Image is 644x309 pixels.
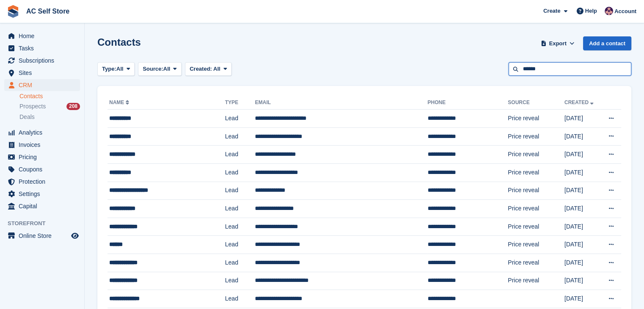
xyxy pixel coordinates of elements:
a: Prospects 208 [19,102,80,111]
td: [DATE] [564,290,600,308]
button: Export [539,36,576,50]
a: menu [4,151,80,163]
a: Name [109,99,131,105]
td: Lead [225,110,255,128]
td: [DATE] [564,182,600,200]
td: [DATE] [564,200,600,218]
td: Lead [225,200,255,218]
span: Analytics [19,127,69,138]
td: [DATE] [564,110,600,128]
span: Invoices [19,139,69,151]
span: Create [543,7,560,15]
td: Lead [225,254,255,272]
a: menu [4,200,80,212]
td: Price reveal [508,146,564,164]
td: Price reveal [508,110,564,128]
span: CRM [19,79,69,91]
span: Help [585,7,597,15]
button: Type: All [97,62,135,76]
td: Price reveal [508,182,564,200]
a: Created [564,99,595,105]
span: Protection [19,176,69,188]
a: menu [4,127,80,138]
span: Settings [19,188,69,200]
th: Source [508,96,564,110]
td: Lead [225,272,255,290]
span: Subscriptions [19,55,69,66]
span: Account [614,7,636,16]
td: Lead [225,127,255,146]
a: menu [4,230,80,242]
td: [DATE] [564,163,600,182]
span: All [116,65,124,73]
h1: Contacts [97,36,141,48]
button: Source: All [138,62,182,76]
td: [DATE] [564,218,600,236]
span: All [163,65,171,73]
td: Price reveal [508,218,564,236]
a: menu [4,30,80,42]
span: Online Store [19,230,69,242]
td: [DATE] [564,254,600,272]
span: Source: [143,65,163,73]
span: Created: [190,66,212,72]
span: Sites [19,67,69,79]
img: stora-icon-8386f47178a22dfd0bd8f6a31ec36ba5ce8667c1dd55bd0f319d3a0aa187defe.svg [7,5,19,18]
span: Pricing [19,151,69,163]
th: Type [225,96,255,110]
span: Storefront [8,219,84,228]
span: Type: [102,65,116,73]
td: Lead [225,146,255,164]
td: Price reveal [508,163,564,182]
span: Prospects [19,102,46,110]
td: Price reveal [508,254,564,272]
td: [DATE] [564,272,600,290]
a: menu [4,42,80,54]
a: AC Self Store [23,4,73,18]
a: Contacts [19,92,80,100]
td: Lead [225,163,255,182]
button: Created: All [185,62,232,76]
th: Phone [428,96,508,110]
span: Deals [19,113,35,121]
span: Capital [19,200,69,212]
td: Lead [225,290,255,308]
a: Preview store [70,231,80,241]
th: Email [255,96,427,110]
a: menu [4,79,80,91]
img: Ted Cox [605,7,613,15]
td: Lead [225,236,255,254]
td: [DATE] [564,236,600,254]
td: Price reveal [508,127,564,146]
td: Lead [225,182,255,200]
span: Tasks [19,42,69,54]
a: menu [4,67,80,79]
a: Add a contact [583,36,631,50]
span: Home [19,30,69,42]
a: menu [4,176,80,188]
td: Lead [225,218,255,236]
a: Deals [19,113,80,121]
a: menu [4,139,80,151]
td: [DATE] [564,127,600,146]
td: Price reveal [508,236,564,254]
td: [DATE] [564,146,600,164]
a: menu [4,163,80,175]
span: Export [549,39,567,48]
span: All [213,66,221,72]
td: Price reveal [508,272,564,290]
td: Price reveal [508,200,564,218]
span: Coupons [19,163,69,175]
a: menu [4,55,80,66]
div: 208 [66,103,80,110]
a: menu [4,188,80,200]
